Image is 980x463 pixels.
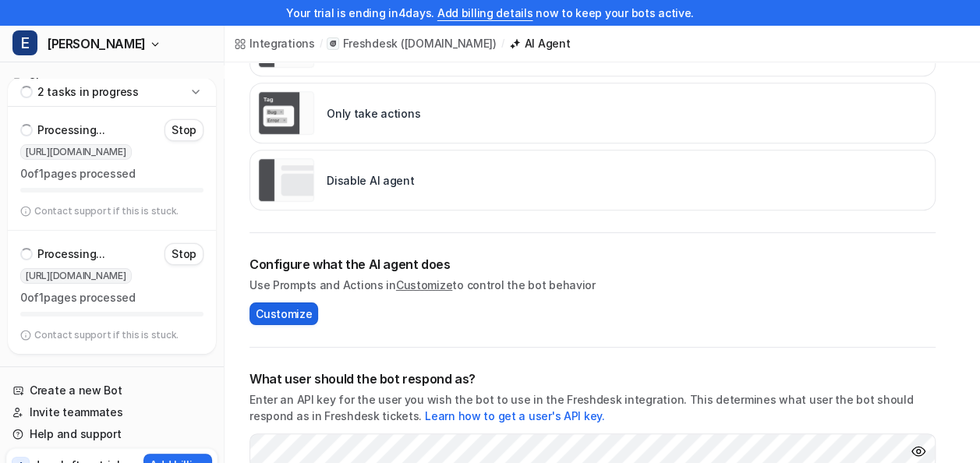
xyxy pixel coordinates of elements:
[20,268,132,284] span: [URL][DOMAIN_NAME]
[320,37,323,51] span: /
[37,84,139,100] p: 2 tasks in progress
[509,35,571,51] a: AI Agent
[37,246,104,262] p: Processing...
[47,33,146,55] span: [PERSON_NAME]
[234,35,315,51] a: Integrations
[34,329,179,341] p: Contact support if this is stuck.
[249,35,315,51] div: Integrations
[172,122,196,138] p: Stop
[172,246,196,262] p: Stop
[401,36,497,51] p: ( [DOMAIN_NAME] )
[249,277,936,293] p: Use Prompts and Actions in to control the bot behavior
[6,380,218,401] a: Create a new Bot
[425,409,604,422] a: Learn how to get a user's API key.
[342,36,397,51] p: Freshdesk
[258,158,314,202] img: Disable AI agent
[6,401,218,423] a: Invite teammates
[20,166,203,182] p: 0 of 1 pages processed
[249,150,936,210] div: paused::disabled
[37,122,104,138] p: Processing...
[327,172,415,189] p: Disable AI agent
[249,302,318,325] button: Customize
[396,278,452,292] a: Customize
[249,83,936,143] div: live::disabled
[6,423,218,445] a: Help and support
[327,105,420,122] p: Only take actions
[6,72,218,94] a: Chat
[911,444,926,459] button: Show API key
[525,35,571,51] div: AI Agent
[20,290,203,306] p: 0 of 1 pages processed
[165,243,203,265] button: Stop
[249,391,936,424] p: Enter an API key for the user you wish the bot to use in the Freshdesk integration. This determin...
[34,205,179,217] p: Contact support if this is stuck.
[437,6,533,19] a: Add billing details
[501,37,504,51] span: /
[12,30,37,55] span: E
[327,36,496,51] a: Freshdesk([DOMAIN_NAME])
[249,369,936,388] h2: What user should the bot respond as?
[256,306,312,322] span: Customize
[165,119,203,141] button: Stop
[249,255,936,274] h2: Configure what the AI agent does
[258,91,314,135] img: Only take actions
[20,144,132,160] span: [URL][DOMAIN_NAME]
[911,444,926,459] img: Show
